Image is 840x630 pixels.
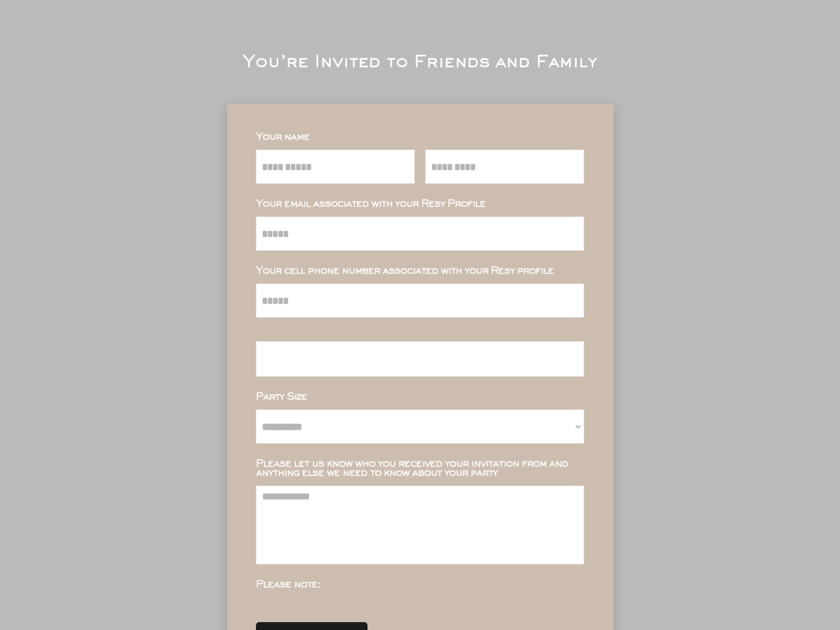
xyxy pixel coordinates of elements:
div: Please note: [256,580,584,589]
div: Party Size [256,392,584,402]
div: Your name [256,133,584,142]
div: Your cell phone number associated with your Resy profile [256,266,584,276]
div: Please let us know who you received your invitation from and anything else we need to know about ... [256,459,584,478]
div: You’re Invited to Friends and Family [243,55,597,71]
div: Your email associated with your Resy Profile [256,199,584,209]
